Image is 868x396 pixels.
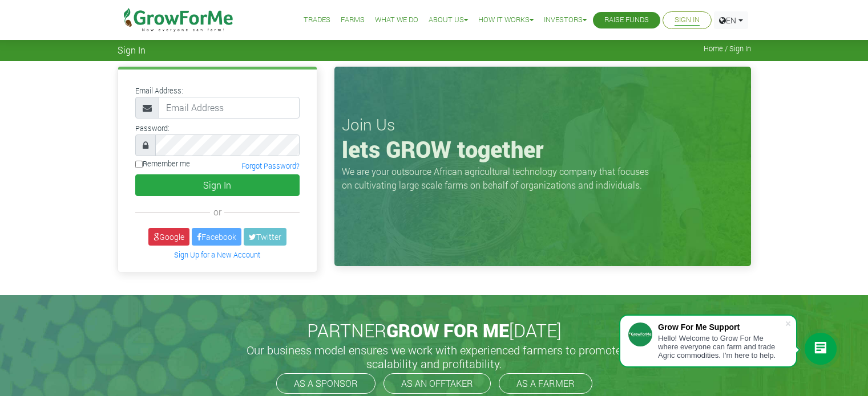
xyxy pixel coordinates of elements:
input: Remember me [135,161,143,168]
a: Trades [304,14,330,26]
a: Investors [544,14,587,26]
a: AS AN OFFTAKER [383,373,491,394]
h1: lets GROW together [342,136,744,163]
span: Sign In [118,44,146,55]
div: Hello! Welcome to Grow For Me where everyone can farm and trade Agric commodities. I'm here to help. [658,334,785,360]
a: AS A SPONSOR [276,373,376,394]
div: or [135,205,300,219]
a: How it Works [478,14,534,26]
span: GROW FOR ME [386,318,509,342]
a: EN [714,11,748,29]
label: Email Address: [135,85,183,96]
a: Google [148,228,189,246]
a: Raise Funds [604,14,649,26]
p: We are your outsource African agricultural technology company that focuses on cultivating large s... [342,165,656,192]
div: Grow For Me Support [658,322,785,332]
button: Sign In [135,174,300,196]
input: Email Address [159,97,300,119]
a: Farms [341,14,365,26]
a: Sign In [675,14,700,26]
label: Password: [135,123,169,134]
label: Remember me [135,158,190,169]
a: Forgot Password? [241,161,300,170]
a: AS A FARMER [499,373,592,394]
h5: Our business model ensures we work with experienced farmers to promote scalability and profitabil... [235,343,634,370]
a: Sign Up for a New Account [174,250,260,259]
a: About Us [429,14,468,26]
span: Home / Sign In [704,44,751,53]
h3: Join Us [342,115,744,134]
h2: PARTNER [DATE] [122,320,746,341]
a: What We Do [375,14,418,26]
